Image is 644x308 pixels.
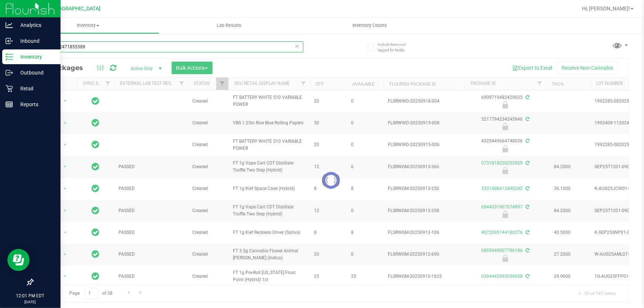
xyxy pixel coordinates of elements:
[50,6,101,12] span: [GEOGRAPHIC_DATA]
[13,68,57,77] p: Outbound
[378,42,414,53] span: Include items not tagged for facility
[343,22,397,29] span: Inventory Counts
[6,53,13,60] inline-svg: Inventory
[13,37,57,45] p: Inbound
[6,101,13,108] inline-svg: Reports
[3,299,57,305] p: [DATE]
[6,21,13,29] inline-svg: Analytics
[13,52,57,61] p: Inventory
[159,18,300,33] a: Lab Results
[6,69,13,76] inline-svg: Outbound
[300,18,441,33] a: Inventory Counts
[13,21,57,30] p: Analytics
[6,85,13,92] inline-svg: Retail
[582,6,630,11] span: Hi, [PERSON_NAME]!
[32,41,303,52] input: Search Package ID, Item Name, SKU, Lot or Part Number...
[18,22,159,29] span: Inventory
[7,249,30,271] iframe: Resource center
[3,293,57,299] p: 12:01 PM EDT
[6,37,13,45] inline-svg: Inbound
[18,18,159,33] a: Inventory
[13,84,57,93] p: Retail
[13,100,57,109] p: Reports
[295,41,300,51] span: Clear
[207,22,251,29] span: Lab Results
